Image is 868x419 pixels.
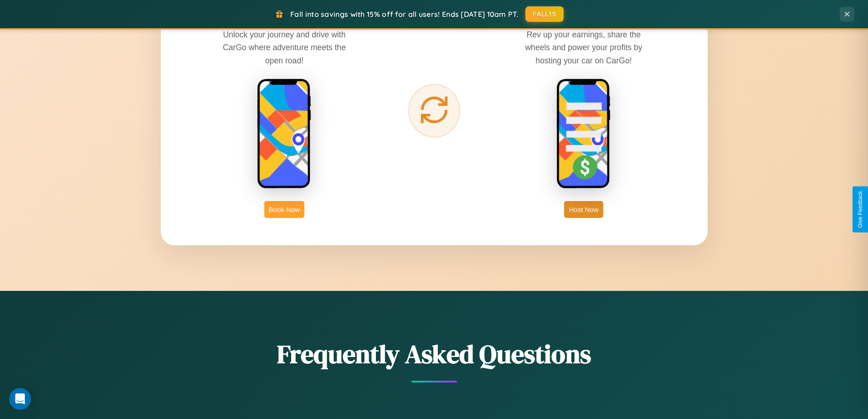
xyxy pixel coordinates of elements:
p: Unlock your journey and drive with CarGo where adventure meets the open road! [216,28,353,67]
img: host phone [556,78,611,190]
div: Give Feedback [857,191,863,228]
div: Open Intercom Messenger [9,388,31,410]
button: Book Now [264,201,304,218]
h2: Frequently Asked Questions [161,336,708,372]
img: rent phone [257,78,312,190]
span: Fall into savings with 15% off for all users! Ends [DATE] 10am PT. [290,10,519,19]
button: Host Now [564,201,603,218]
p: Rev up your earnings, share the wheels and power your profits by hosting your car on CarGo! [515,28,652,67]
button: FALL15 [525,6,564,22]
